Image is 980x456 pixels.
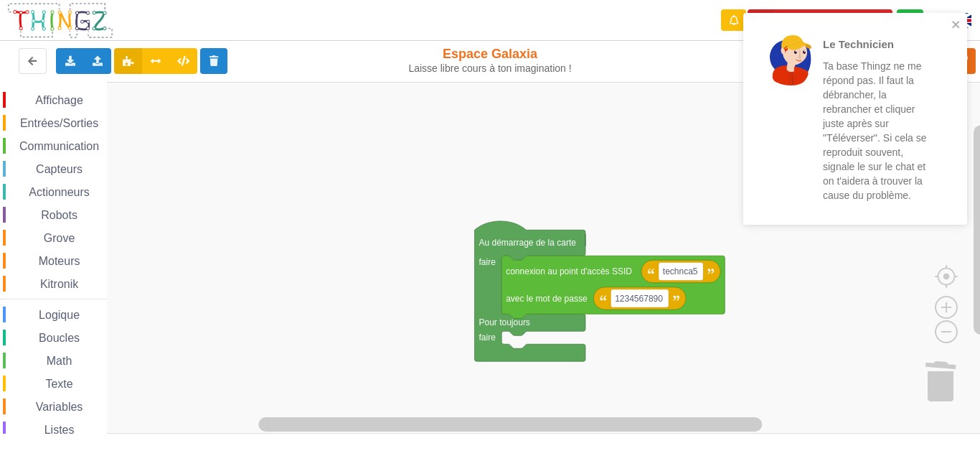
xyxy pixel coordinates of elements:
[823,37,935,52] p: Le Technicien
[663,266,698,276] text: technca5
[39,209,80,221] span: Robots
[37,332,82,344] span: Boucles
[479,238,577,248] text: Au démarrage de la carte
[748,9,892,32] button: Appairer une carte
[38,278,80,290] span: Kitronik
[506,293,588,303] text: avec le mot de passe
[479,317,530,327] text: Pour toujours
[37,255,83,267] span: Moteurs
[407,46,573,75] div: Espace Galaxia
[823,59,935,203] p: Ta base Thingz ne me répond pas. Il faut la débrancher, la rebrancher et cliquer juste après sur ...
[506,266,632,276] text: connexion au point d'accès SSID
[34,401,85,413] span: Variables
[407,62,573,75] div: Laisse libre cours à ton imagination !
[42,424,77,436] span: Listes
[17,140,101,152] span: Communication
[33,94,85,106] span: Affichage
[34,163,85,175] span: Capteurs
[42,232,77,244] span: Grove
[43,378,75,390] span: Texte
[6,1,114,39] img: thingz_logo.png
[479,332,496,343] text: faire
[615,293,663,303] text: 1234567890
[479,257,496,267] text: faire
[951,19,961,32] button: close
[27,186,92,198] span: Actionneurs
[44,355,75,367] span: Math
[37,309,82,321] span: Logique
[18,117,100,129] span: Entrées/Sorties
